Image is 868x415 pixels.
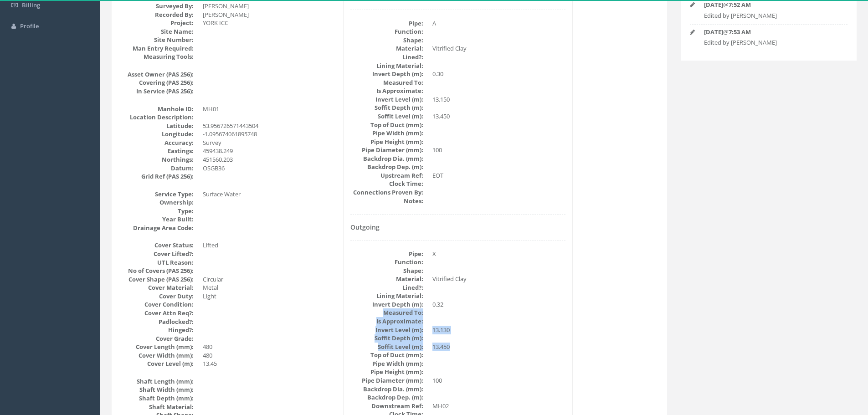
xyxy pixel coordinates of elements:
dt: Project: [121,19,194,27]
strong: 7:52 AM [729,0,751,9]
span: Profile [20,22,39,30]
dt: Measuring Tools: [121,52,194,61]
dt: Lining Material: [350,61,423,70]
dt: Padlocked?: [121,318,194,326]
dt: Pipe: [350,19,423,28]
dd: 100 [432,146,566,154]
dt: Type: [121,207,194,215]
span: Billing [22,1,40,9]
dt: Lined?: [350,53,423,61]
dt: Location Description: [121,113,194,122]
dd: 13.150 [432,95,566,104]
dt: Cover Status: [121,241,194,250]
dd: X [432,250,566,258]
dd: 13.45 [203,359,336,368]
dt: Shaft Material: [121,403,194,411]
dt: Year Built: [121,215,194,224]
dt: No of Covers (PAS 256): [121,266,194,275]
dt: Pipe Width (mm): [350,359,423,368]
dt: In Service (PAS 256): [121,87,194,96]
dt: Hinged?: [121,326,194,334]
dt: Shape: [350,266,423,275]
dt: Pipe Height (mm): [350,368,423,376]
dd: A [432,19,566,28]
dt: Upstream Ref: [350,171,423,180]
dt: Function: [350,27,423,36]
dt: Top of Duct (mm): [350,351,423,359]
dt: Shaft Width (mm): [121,385,194,394]
dt: Pipe: [350,250,423,258]
dd: 53.956726571443504 [203,122,336,130]
dd: 480 [203,343,336,351]
dt: Cover Lifted?: [121,250,194,258]
dt: Shaft Length (mm): [121,377,194,386]
dt: Function: [350,258,423,266]
dd: Circular [203,275,336,284]
p: @ [704,0,833,9]
dt: Soffit Depth (m): [350,334,423,343]
dt: Soffit Level (m): [350,343,423,351]
dt: Ownership: [121,198,194,207]
dt: Invert Depth (m): [350,300,423,309]
dd: [PERSON_NAME] [203,2,336,10]
dt: Asset Owner (PAS 256): [121,70,194,79]
dt: Clock Time: [350,179,423,188]
dt: Cover Shape (PAS 256): [121,275,194,284]
dd: Vitrified Clay [432,275,566,283]
dt: Cover Level (m): [121,359,194,368]
dt: Is Approximate: [350,317,423,326]
dt: Pipe Height (mm): [350,138,423,146]
dt: Soffit Level (m): [350,112,423,121]
dd: EOT [432,171,566,180]
dt: Backdrop Dia. (mm): [350,385,423,394]
dt: Measured To: [350,78,423,87]
dt: Backdrop Dia. (mm): [350,154,423,163]
dt: Pipe Width (mm): [350,129,423,138]
p: Edited by [PERSON_NAME] [704,11,833,20]
dd: 451560.203 [203,155,336,164]
dd: -1.095674061895748 [203,130,336,138]
dt: Longitude: [121,130,194,138]
dt: Connections Proven By: [350,188,423,197]
dt: Notes: [350,197,423,205]
dt: Cover Grade: [121,334,194,343]
dt: Grid Ref (PAS 256): [121,172,194,181]
dt: Cover Width (mm): [121,351,194,360]
dt: Backdrop Dep. (m): [350,393,423,402]
dt: Man Entry Required: [121,44,194,53]
dt: Lining Material: [350,292,423,300]
dd: 0.30 [432,70,566,78]
dt: Invert Level (m): [350,326,423,334]
h4: Outgoing [350,224,566,231]
dd: 0.32 [432,300,566,309]
dd: Lifted [203,241,336,250]
strong: [DATE] [704,28,723,36]
dd: Metal [203,283,336,292]
dt: Cover Attn Req?: [121,309,194,318]
dd: MH01 [203,105,336,113]
dt: Is Approximate: [350,87,423,95]
dt: Accuracy: [121,138,194,147]
dt: Datum: [121,164,194,173]
dd: 480 [203,351,336,360]
dd: 13.130 [432,326,566,334]
dt: Site Number: [121,36,194,44]
dt: Cover Duty: [121,292,194,301]
p: @ [704,28,833,36]
dt: Site Name: [121,27,194,36]
dd: Vitrified Clay [432,44,566,53]
dt: Cover Condition: [121,300,194,309]
dt: UTL Reason: [121,258,194,267]
dt: Cover Material: [121,283,194,292]
dt: Manhole ID: [121,105,194,113]
dt: Surveyed By: [121,2,194,10]
dt: Pipe Diameter (mm): [350,146,423,154]
dd: Survey [203,138,336,147]
dt: Service Type: [121,190,194,199]
dt: Covering (PAS 256): [121,78,194,87]
dd: OSGB36 [203,164,336,173]
dd: Light [203,292,336,301]
dd: 459438.249 [203,147,336,155]
dd: 13.450 [432,343,566,351]
dt: Invert Depth (m): [350,70,423,78]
